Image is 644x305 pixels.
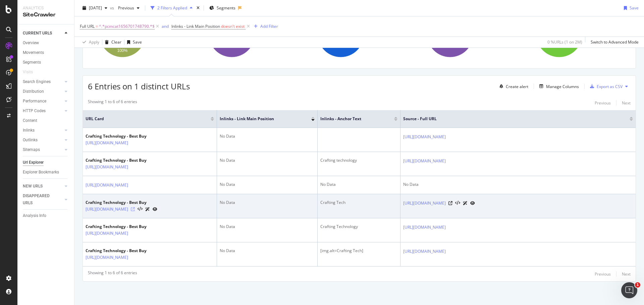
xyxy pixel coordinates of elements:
[588,37,639,48] button: Switch to Advanced Mode
[148,3,195,13] button: 2 Filters Applied
[23,159,69,166] a: Url Explorer
[403,134,446,140] a: [URL][DOMAIN_NAME]
[403,248,446,255] a: [URL][DOMAIN_NAME]
[546,84,579,89] div: Manage Columns
[23,159,44,166] div: Url Explorer
[320,200,397,206] div: Crafting Tech
[448,201,452,205] a: Visit Online Page
[23,69,40,76] a: Visits
[320,116,384,122] span: Inlinks - Anchor Text
[88,5,193,63] div: A chart.
[23,98,63,105] a: Performance
[195,5,201,11] div: times
[497,81,528,92] button: Create alert
[197,5,302,63] div: A chart.
[320,248,397,254] div: [img.alt=Crafting Tech]
[88,81,190,92] span: 6 Entries on 1 distinct URLs
[220,133,315,139] div: No Data
[117,48,128,53] text: 100%
[23,88,44,95] div: Distribution
[463,200,468,207] a: AI Url Details
[251,22,278,30] button: Add Filter
[220,157,315,163] div: No Data
[320,224,397,230] div: Crafting Technology
[23,98,46,105] div: Performance
[138,207,143,212] button: View HTML Source
[587,81,623,92] button: Export as CSV
[23,193,63,207] a: DISAPPEARED URLS
[320,157,397,163] div: Crafting technology
[88,270,137,278] div: Showing 1 to 6 of 6 entries
[96,23,98,29] span: =
[23,59,41,66] div: Segments
[131,207,135,211] a: Visit Online Page
[86,206,128,213] a: [URL][DOMAIN_NAME]
[86,140,128,146] a: [URL][DOMAIN_NAME]
[595,271,611,277] div: Previous
[86,248,157,254] div: Crafting Technology - Best Buy
[525,5,630,63] div: A chart.
[260,23,278,29] div: Add Filter
[23,30,52,37] div: CURRENT URLS
[23,146,63,153] a: Sitemaps
[99,22,155,31] span: ^.*pcmcat1656701748790.*$
[133,39,142,45] div: Save
[86,116,209,122] span: URL Card
[89,39,99,45] div: Apply
[217,5,235,11] span: Segments
[595,100,611,106] div: Previous
[403,116,620,122] span: Source - Full URL
[23,169,69,176] a: Explorer Bookmarks
[88,99,137,107] div: Showing 1 to 6 of 6 entries
[403,200,446,207] a: [URL][DOMAIN_NAME]
[23,107,46,115] div: HTTP Codes
[23,49,69,56] a: Movements
[23,69,33,76] div: Visits
[111,39,121,45] div: Clear
[80,23,95,29] span: Full URL
[597,84,623,89] div: Export as CSV
[23,30,63,37] a: CURRENT URLS
[622,271,631,277] div: Next
[23,127,63,134] a: Inlinks
[220,224,315,230] div: No Data
[23,40,69,47] a: Overview
[89,5,102,11] span: 2025 Jul. 29th
[23,78,63,85] a: Search Engines
[80,37,99,48] button: Apply
[416,5,521,63] div: A chart.
[595,270,611,278] button: Previous
[23,183,43,190] div: NEW URLS
[86,200,157,206] div: Crafting Technology - Best Buy
[23,5,69,11] div: Analytics
[86,157,157,163] div: Crafting Technology - Best Buy
[115,5,134,11] span: Previous
[221,23,245,29] span: doesn't exist
[537,82,579,90] button: Manage Columns
[124,37,142,48] button: Save
[23,127,35,134] div: Inlinks
[115,3,142,13] button: Previous
[171,23,220,29] span: Inlinks - Link Main Position
[23,78,51,85] div: Search Engines
[153,206,157,213] a: URL Inspection
[102,37,121,48] button: Clear
[591,39,639,45] div: Switch to Advanced Mode
[455,201,460,206] button: View HTML Source
[622,270,631,278] button: Next
[23,88,63,95] a: Distribution
[320,181,397,187] div: No Data
[157,5,187,11] div: 2 Filters Applied
[86,254,128,261] a: [URL][DOMAIN_NAME]
[162,23,169,29] div: and
[23,146,40,153] div: Sitemaps
[23,49,44,56] div: Movements
[403,224,446,231] a: [URL][DOMAIN_NAME]
[23,107,63,115] a: HTTP Codes
[220,116,301,122] span: Inlinks - Link Main Position
[23,117,37,124] div: Content
[23,212,46,219] div: Analysis Info
[403,158,446,164] a: [URL][DOMAIN_NAME]
[403,181,633,187] div: No Data
[547,39,582,45] div: 0 % URLs ( 1 on 2M )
